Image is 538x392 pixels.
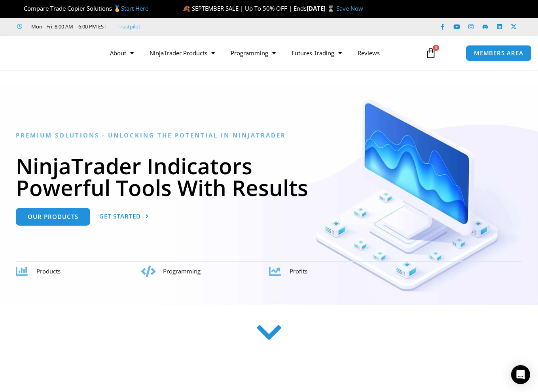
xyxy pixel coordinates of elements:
span: MEMBERS AREA [474,50,523,56]
a: Our Products [16,208,90,226]
h1: NinjaTrader Indicators Powerful Tools With Results [16,155,522,198]
span: Compare Trade Copier Solutions 🥇 [17,4,148,12]
a: NinjaTrader Products [142,44,223,62]
img: LogoAI | Affordable Indicators – NinjaTrader [11,39,96,67]
nav: Menu [102,44,420,62]
a: Futures Trading [284,44,350,62]
h6: Premium Solutions - Unlocking the Potential in NinjaTrader [16,132,522,139]
a: MEMBERS AREA [466,45,532,61]
span: 0 [433,45,439,51]
span: Programming [163,267,201,275]
span: Our Products [28,214,78,220]
a: Reviews [350,44,388,62]
span: Profits [290,267,307,275]
span: 🍂 SEPTEMBER SALE | Up To 50% OFF | Ends [183,4,307,12]
a: Get Started [99,208,149,226]
span: Products [36,267,61,275]
a: Start Here [121,4,148,12]
a: About [102,44,142,62]
strong: [DATE] ⌛ [307,4,336,12]
div: Open Intercom Messenger [511,365,530,384]
a: Programming [223,44,284,62]
a: Save Now [336,4,363,12]
span: Mon - Fri: 8:00 AM – 6:00 PM EST [29,22,106,31]
img: 🏆 [17,6,23,11]
a: Trustpilot [117,22,140,31]
a: 0 [413,41,448,64]
span: Get Started [99,213,141,219]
